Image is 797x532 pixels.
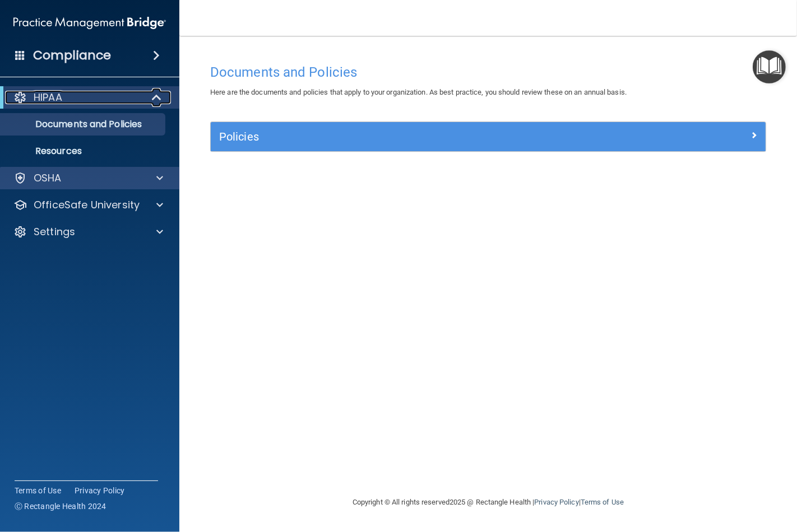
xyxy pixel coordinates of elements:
a: Terms of Use [581,498,624,506]
p: HIPAA [34,91,62,104]
div: Copyright © All rights reserved 2025 @ Rectangle Health | | [284,484,693,520]
a: Privacy Policy [534,498,578,506]
a: Policies [219,128,757,146]
a: Privacy Policy [75,485,125,496]
a: OfficeSafe University [13,198,163,212]
p: Documents and Policies [7,119,160,130]
p: Resources [7,146,160,157]
a: Terms of Use [15,485,61,496]
button: Open Resource Center [753,50,786,83]
p: OfficeSafe University [34,198,140,212]
h4: Documents and Policies [210,65,766,80]
img: PMB logo [13,12,166,34]
p: OSHA [34,171,62,185]
a: HIPAA [13,91,163,104]
span: Here are the documents and policies that apply to your organization. As best practice, you should... [210,88,627,96]
span: Ⓒ Rectangle Health 2024 [15,501,106,512]
a: Settings [13,225,163,239]
h5: Policies [219,130,619,143]
p: Settings [34,225,75,239]
h4: Compliance [33,48,111,63]
a: OSHA [13,171,163,185]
